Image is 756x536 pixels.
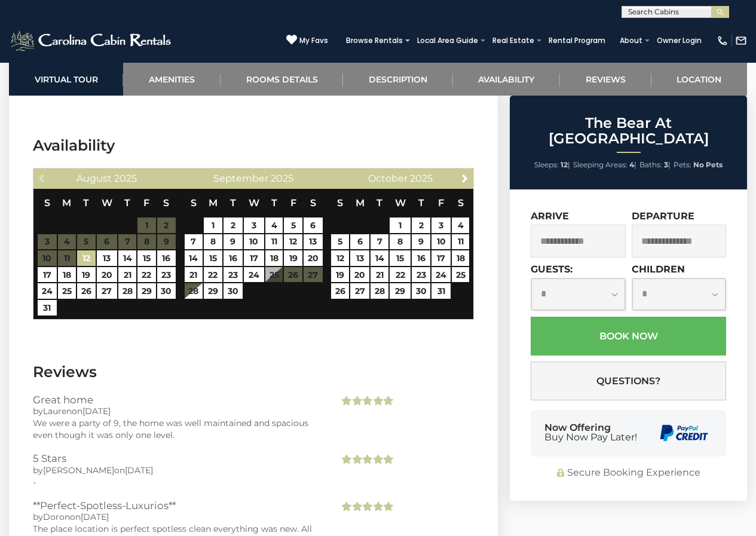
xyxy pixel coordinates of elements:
[418,197,424,209] span: Thursday
[343,63,452,96] a: Description
[674,160,691,169] span: Pets:
[209,197,218,209] span: Monday
[412,267,431,283] a: 23
[137,267,155,283] a: 22
[204,234,222,250] a: 8
[185,267,203,283] a: 21
[224,234,243,250] a: 9
[390,218,410,233] a: 1
[83,197,89,209] span: Tuesday
[58,267,76,283] a: 18
[356,197,365,209] span: Monday
[340,32,409,49] a: Browse Rentals
[371,283,388,299] a: 28
[693,160,723,169] strong: No Pets
[43,406,72,416] span: Lauren
[452,267,469,283] a: 25
[573,157,636,173] li: |
[377,197,382,209] span: Tuesday
[204,218,222,233] a: 1
[123,63,220,96] a: Amenities
[632,264,685,275] label: Children
[33,511,321,523] div: by on
[77,283,95,299] a: 26
[33,394,321,405] h3: Great home
[244,234,265,250] a: 10
[43,512,70,522] span: Doron
[33,464,321,476] div: by on
[304,250,323,266] a: 20
[82,406,111,416] span: [DATE]
[431,267,451,283] a: 24
[33,500,321,511] h3: **Perfect-Spotless-Luxurios**
[371,234,388,250] a: 7
[137,283,155,299] a: 29
[629,160,634,169] strong: 4
[395,197,406,209] span: Wednesday
[38,267,57,283] a: 17
[390,283,410,299] a: 29
[390,267,410,283] a: 22
[350,267,369,283] a: 20
[331,267,349,283] a: 19
[97,283,117,299] a: 27
[33,417,321,441] div: We were a party of 9, the home was well maintained and spacious even though it was only one level.
[460,173,470,183] span: Next
[38,283,57,299] a: 24
[44,197,50,209] span: Sunday
[38,300,57,316] a: 31
[573,160,628,169] span: Sleeping Areas:
[224,267,243,283] a: 23
[102,197,112,209] span: Wednesday
[337,197,343,209] span: Sunday
[331,234,349,250] a: 5
[284,250,302,266] a: 19
[431,250,451,266] a: 17
[114,173,137,184] span: 2025
[249,197,259,209] span: Wednesday
[304,218,323,233] a: 6
[639,160,662,169] span: Baths:
[157,267,176,283] a: 23
[97,250,117,266] a: 13
[544,433,637,442] span: Buy Now Pay Later!
[213,173,268,184] span: September
[224,283,243,299] a: 30
[560,63,651,96] a: Reviews
[33,405,321,417] div: by on
[244,267,265,283] a: 24
[534,157,570,173] li: |
[76,173,112,184] span: August
[284,234,302,250] a: 12
[137,250,155,266] a: 15
[531,466,726,480] div: Secure Booking Experience
[33,362,474,382] h3: Reviews
[411,32,484,49] a: Local Area Guide
[9,63,123,96] a: Virtual Tour
[544,423,637,442] div: Now Offering
[453,63,560,96] a: Availability
[452,234,469,250] a: 11
[331,283,349,299] a: 26
[284,218,302,233] a: 5
[271,173,293,184] span: 2025
[534,160,559,169] span: Sleeps:
[513,115,744,147] h2: The Bear At [GEOGRAPHIC_DATA]
[331,250,349,266] a: 12
[97,267,117,283] a: 20
[9,29,175,53] img: White-1-2.png
[124,197,130,209] span: Thursday
[299,35,328,46] span: My Favs
[350,250,369,266] a: 13
[717,35,729,47] img: phone-regular-white.png
[204,283,222,299] a: 29
[163,197,169,209] span: Saturday
[486,32,540,49] a: Real Estate
[412,234,431,250] a: 9
[230,197,236,209] span: Tuesday
[271,197,277,209] span: Thursday
[639,157,671,173] li: |
[33,476,321,488] div: -
[204,267,222,283] a: 22
[265,218,283,233] a: 4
